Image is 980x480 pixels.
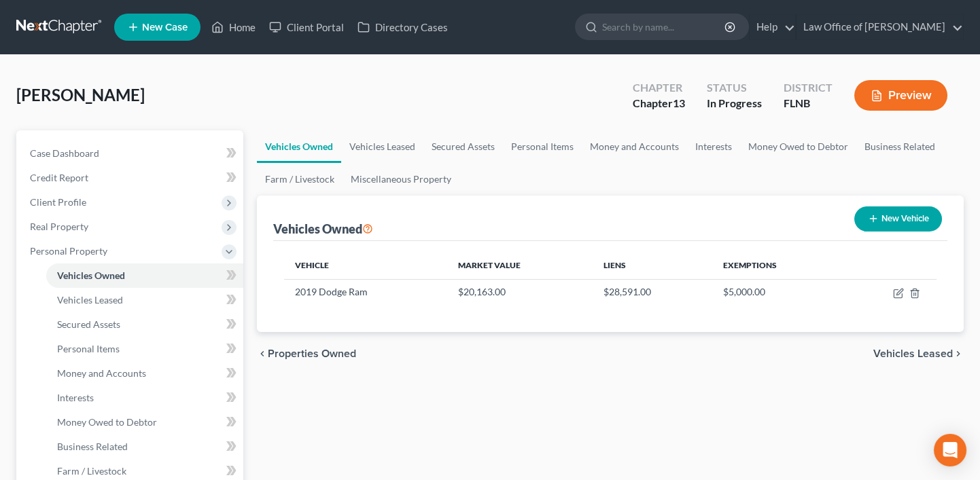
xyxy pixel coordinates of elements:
[30,147,99,159] span: Case Dashboard
[57,367,146,379] span: Money and Accounts
[57,441,128,452] span: Business Related
[257,348,356,359] button: chevron_left Properties Owned
[30,196,86,208] span: Client Profile
[19,166,243,190] a: Credit Report
[19,141,243,166] a: Case Dashboard
[873,348,964,359] button: Vehicles Leased chevron_right
[57,318,120,330] span: Secured Assets
[57,392,94,403] span: Interests
[784,80,833,96] div: District
[602,14,727,39] input: Search by name...
[593,252,712,279] th: Liens
[707,96,762,111] div: In Progress
[712,252,843,279] th: Exemptions
[30,221,88,232] span: Real Property
[856,130,943,163] a: Business Related
[503,130,582,163] a: Personal Items
[784,96,833,111] div: FLNB
[46,386,243,410] a: Interests
[582,130,687,163] a: Money and Accounts
[750,15,795,39] a: Help
[284,252,447,279] th: Vehicle
[740,130,856,163] a: Money Owed to Debtor
[953,348,964,359] i: chevron_right
[257,348,268,359] i: chevron_left
[797,15,963,39] a: Law Office of [PERSON_NAME]
[633,96,685,111] div: Chapter
[273,221,373,237] div: Vehicles Owned
[268,348,356,359] span: Properties Owned
[57,416,157,428] span: Money Owed to Debtor
[205,15,262,39] a: Home
[351,15,455,39] a: Directory Cases
[343,163,459,196] a: Miscellaneous Property
[712,279,843,305] td: $5,000.00
[934,434,966,466] div: Open Intercom Messenger
[57,294,123,306] span: Vehicles Leased
[854,80,947,111] button: Preview
[633,80,685,96] div: Chapter
[447,279,593,305] td: $20,163.00
[142,22,188,33] span: New Case
[46,410,243,435] a: Money Owed to Debtor
[673,96,685,109] span: 13
[447,252,593,279] th: Market Value
[30,245,107,257] span: Personal Property
[423,130,503,163] a: Secured Assets
[30,172,88,183] span: Credit Report
[46,263,243,288] a: Vehicles Owned
[46,361,243,386] a: Money and Accounts
[16,85,145,105] span: [PERSON_NAME]
[257,130,341,163] a: Vehicles Owned
[341,130,423,163] a: Vehicles Leased
[46,337,243,361] a: Personal Items
[873,348,953,359] span: Vehicles Leased
[57,270,125,281] span: Vehicles Owned
[262,15,351,39] a: Client Portal
[46,312,243,337] a: Secured Assets
[707,80,762,96] div: Status
[593,279,712,305] td: $28,591.00
[46,288,243,312] a: Vehicles Leased
[46,435,243,459] a: Business Related
[687,130,740,163] a: Interests
[57,343,120,354] span: Personal Items
[257,163,343,196] a: Farm / Livestock
[854,206,942,232] button: New Vehicle
[57,465,126,477] span: Farm / Livestock
[284,279,447,305] td: 2019 Dodge Ram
